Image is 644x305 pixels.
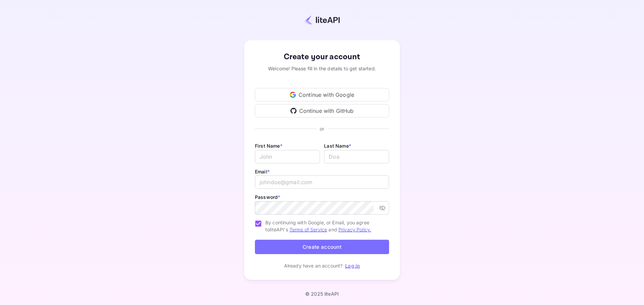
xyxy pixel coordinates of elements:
[255,65,389,72] div: Welcome! Please fill in the details to get started.
[289,227,327,232] a: Terms of Service
[255,194,280,200] label: Password
[255,150,320,163] input: John
[345,263,360,269] a: Log in
[304,15,340,25] img: liteapi
[255,51,389,63] div: Create your account
[255,104,389,118] div: Continue with GitHub
[305,291,339,297] p: © 2025 liteAPI
[324,143,351,149] label: Last Name
[255,88,389,101] div: Continue with Google
[265,219,384,233] span: By continuing with Google, or Email, you agree to liteAPI's and
[284,262,343,269] p: Already have an account?
[255,143,282,149] label: First Name
[255,175,389,189] input: johndoe@gmail.com
[376,202,388,214] button: toggle password visibility
[255,169,270,174] label: Email
[255,240,389,254] button: Create account
[338,227,371,232] a: Privacy Policy.
[324,150,389,163] input: Doe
